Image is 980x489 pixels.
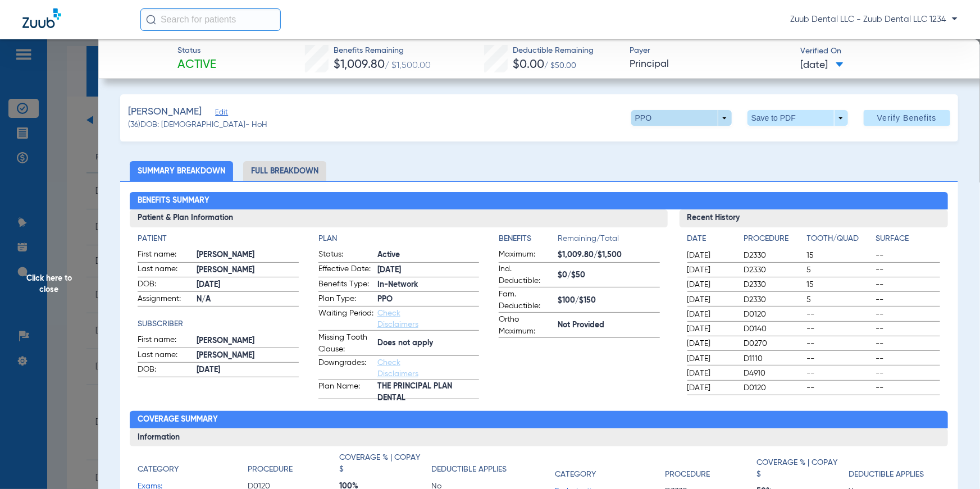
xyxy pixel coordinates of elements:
span: Maximum: [499,249,554,262]
button: Verify Benefits [864,110,950,126]
span: In-Network [377,279,479,291]
span: [DATE] [687,264,735,276]
span: Effective Date: [318,263,373,277]
span: D2330 [744,279,803,290]
span: Benefits Remaining [334,45,431,57]
span: N/A [197,294,298,305]
span: $1,009.80/$1,500 [558,249,659,261]
h4: Tooth/Quad [807,233,872,245]
span: [DATE] [377,264,479,276]
img: Search Icon [146,15,156,25]
app-breakdown-title: Patient [138,233,298,245]
span: D2330 [744,294,803,305]
span: -- [807,338,872,349]
app-breakdown-title: Surface [876,233,940,249]
h2: Benefits Summary [130,192,948,210]
span: 5 [807,294,872,305]
span: [DATE] [687,279,735,290]
span: D0140 [744,323,803,335]
span: Not Provided [558,319,659,331]
span: [DATE] [687,368,735,379]
span: D2330 [744,250,803,261]
span: [DATE] [687,250,735,261]
span: D2330 [744,264,803,276]
app-breakdown-title: Procedure [665,452,756,485]
span: -- [807,309,872,320]
h3: Information [130,428,948,446]
span: Ind. Deductible: [499,263,554,287]
app-breakdown-title: Deductible Applies [849,452,940,485]
app-breakdown-title: Benefits [499,233,558,249]
span: DOB: [138,364,193,377]
span: -- [876,309,940,320]
h4: Surface [876,233,940,245]
span: [DATE] [197,364,298,376]
span: -- [876,323,940,335]
span: [DATE] [687,294,735,305]
span: First name: [138,249,193,262]
span: D0270 [744,338,803,349]
span: $0.00 [513,59,544,71]
h4: Category [138,464,179,476]
span: [PERSON_NAME] [128,105,202,119]
span: 5 [807,264,872,276]
h4: Coverage % | Copay $ [757,457,843,481]
app-breakdown-title: Date [687,233,735,249]
span: [DATE] [687,323,735,335]
span: THE PRINCIPAL PLAN DENTAL [377,387,479,399]
span: Verify Benefits [877,113,937,122]
h4: Subscriber [138,318,298,330]
span: Waiting Period: [318,308,373,330]
span: Does not apply [377,337,479,349]
span: Active [177,57,217,73]
span: [PERSON_NAME] [197,264,298,276]
span: PPO [377,294,479,305]
span: -- [807,382,872,394]
span: -- [876,368,940,379]
span: -- [807,323,872,335]
span: Assignment: [138,293,193,307]
span: Fam. Deductible: [499,289,554,312]
span: 15 [807,250,872,261]
span: -- [876,338,940,349]
span: D0120 [744,382,803,394]
span: -- [807,353,872,364]
span: [DATE] [687,309,735,320]
span: D0120 [744,309,803,320]
span: Status: [318,249,373,262]
span: Deductible Remaining [513,45,594,57]
h4: Category [555,469,596,481]
span: Edit [215,108,225,119]
span: Missing Tooth Clause: [318,332,373,355]
a: Check Disclaimers [377,309,418,328]
span: [PERSON_NAME] [197,350,298,362]
span: [DATE] [687,338,735,349]
span: Plan Type: [318,293,373,307]
span: -- [876,279,940,290]
app-breakdown-title: Tooth/Quad [807,233,872,249]
span: 15 [807,279,872,290]
span: Verified On [800,45,961,57]
button: PPO [631,110,732,126]
span: [PERSON_NAME] [197,249,298,261]
span: Last name: [138,349,193,363]
span: Active [377,249,479,261]
h2: Coverage Summary [130,411,948,429]
app-breakdown-title: Procedure [248,452,339,479]
h4: Deductible Applies [431,464,507,476]
h3: Patient & Plan Information [130,209,667,227]
h4: Procedure [665,469,710,481]
span: -- [807,368,872,379]
span: Zuub Dental LLC - Zuub Dental LLC 1234 [790,14,958,25]
h4: Coverage % | Copay $ [340,452,426,476]
span: -- [876,353,940,364]
iframe: Chat Widget [924,435,980,489]
h4: Procedure [248,464,293,476]
h4: Plan [318,233,479,245]
h4: Date [687,233,735,245]
span: (36) DOB: [DEMOGRAPHIC_DATA] - HoH [128,119,267,131]
span: $1,009.80 [334,59,385,71]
